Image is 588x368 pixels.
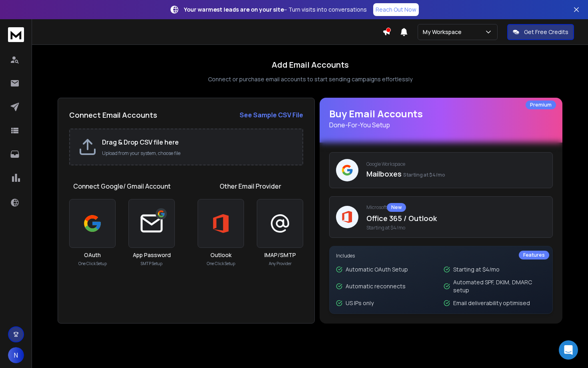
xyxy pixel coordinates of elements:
[141,261,162,267] p: SMTP Setup
[519,251,549,259] div: Features
[8,347,24,363] button: N
[559,340,578,360] div: Open Intercom Messenger
[240,111,303,119] strong: See Sample CSV File
[269,261,292,267] p: Any Provider
[453,278,546,294] p: Automated SPF, DKIM, DMARC setup
[403,171,445,178] span: Starting at $4/mo
[78,261,107,267] p: One Click Setup
[366,168,546,179] p: Mailboxes
[346,299,374,307] p: US IPs only
[366,213,546,224] p: Office 365 / Outlook
[264,251,296,259] h3: IMAP/SMTP
[210,251,232,259] h3: Outlook
[346,265,408,273] p: Automatic OAuth Setup
[366,161,546,167] p: Google Workspace
[69,109,157,121] h2: Connect Email Accounts
[184,6,284,13] strong: Your warmest leads are on your site
[8,27,24,42] img: logo
[507,24,574,40] button: Get Free Credits
[207,261,235,267] p: One Click Setup
[184,6,367,14] p: – Turn visits into conversations
[387,203,406,212] div: New
[240,110,303,120] a: See Sample CSV File
[73,181,171,191] h1: Connect Google/ Gmail Account
[102,150,294,157] p: Upload from your system, choose file
[329,120,553,130] p: Done-For-You Setup
[453,265,500,273] p: Starting at $4/mo
[526,101,556,109] div: Premium
[373,3,419,16] a: Reach Out Now
[453,299,530,307] p: Email deliverability optimised
[524,28,568,36] p: Get Free Credits
[423,28,465,36] p: My Workspace
[102,137,294,147] h2: Drag & Drop CSV file here
[220,181,281,191] h1: Other Email Provider
[376,6,416,14] p: Reach Out Now
[366,203,546,212] p: Microsoft
[366,225,546,231] span: Starting at $4/mo
[208,75,412,83] p: Connect or purchase email accounts to start sending campaigns effortlessly
[272,59,349,70] h1: Add Email Accounts
[336,253,546,259] p: Includes
[346,282,406,290] p: Automatic reconnects
[84,251,101,259] h3: OAuth
[329,107,553,130] h1: Buy Email Accounts
[133,251,171,259] h3: App Password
